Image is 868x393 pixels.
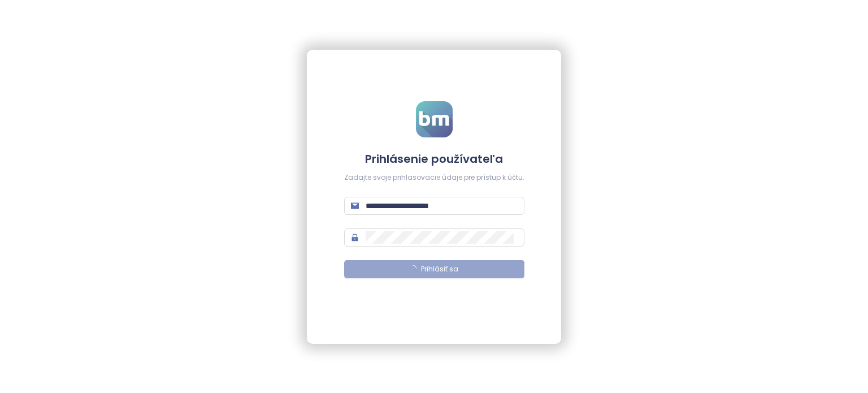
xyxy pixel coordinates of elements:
[344,172,524,183] div: Zadajte svoje prihlasovacie údaje pre prístup k účtu.
[344,151,524,167] h4: Prihlásenie používateľa
[421,264,458,275] span: Prihlásiť sa
[416,101,453,137] img: logo
[410,265,416,272] span: loading
[351,202,359,210] span: mail
[344,260,524,278] button: Prihlásiť sa
[351,234,359,241] span: lock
